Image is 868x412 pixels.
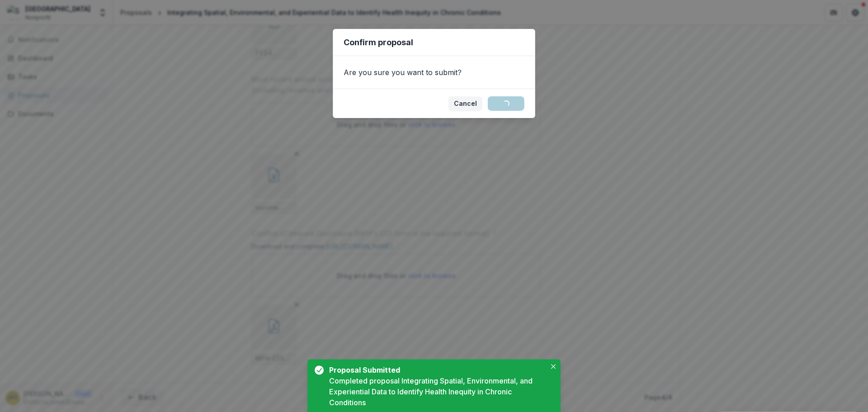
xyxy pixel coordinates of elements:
[448,96,482,111] button: Cancel
[333,56,535,89] div: Are you sure you want to submit?
[333,29,535,56] header: Confirm proposal
[329,365,542,375] div: Proposal Submitted
[329,375,546,408] div: Completed proposal Integrating Spatial, Environmental, and Experiential Data to Identify Health I...
[548,361,559,372] button: Close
